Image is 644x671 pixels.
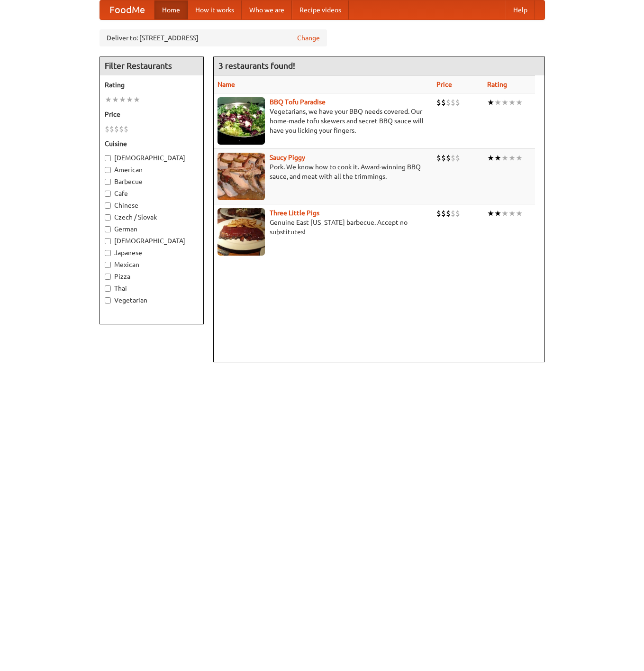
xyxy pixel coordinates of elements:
img: tofuparadise.jpg [218,97,265,145]
input: American [105,167,111,173]
input: [DEMOGRAPHIC_DATA] [105,155,111,161]
li: ★ [494,208,501,219]
li: ★ [516,153,523,163]
input: [DEMOGRAPHIC_DATA] [105,238,111,244]
li: $ [455,208,460,219]
input: German [105,226,111,232]
li: ★ [494,97,501,108]
label: Cafe [105,189,199,198]
li: $ [441,208,446,219]
li: $ [446,153,451,163]
li: $ [114,124,119,134]
a: Rating [487,81,507,88]
li: $ [436,208,441,219]
a: Change [297,33,320,43]
h5: Cuisine [105,139,199,148]
label: Chinese [105,201,199,210]
li: $ [446,97,451,108]
input: Japanese [105,250,111,256]
li: ★ [508,97,516,108]
li: $ [441,153,446,163]
li: ★ [516,208,523,219]
div: Deliver to: [STREET_ADDRESS] [100,29,327,46]
p: Genuine East [US_STATE] barbecue. Accept no substitutes! [218,218,429,237]
a: Help [506,0,535,19]
h5: Price [105,110,199,119]
a: Name [218,81,235,88]
p: Vegetarians, we have your BBQ needs covered. Our home-made tofu skewers and secret BBQ sauce will... [218,107,429,135]
li: $ [441,97,446,108]
label: American [105,165,199,175]
label: German [105,224,199,234]
li: ★ [501,153,508,163]
a: Home [154,0,188,19]
label: [DEMOGRAPHIC_DATA] [105,153,199,163]
li: ★ [487,153,494,163]
input: Cafe [105,191,111,197]
a: FoodMe [100,0,154,19]
li: $ [109,124,114,134]
li: $ [451,153,455,163]
li: $ [436,153,441,163]
li: ★ [508,153,516,163]
li: ★ [112,94,119,105]
label: Mexican [105,260,199,269]
li: $ [455,153,460,163]
a: How it works [188,0,242,19]
li: ★ [105,94,112,105]
label: [DEMOGRAPHIC_DATA] [105,236,199,246]
li: $ [455,97,460,108]
label: Barbecue [105,177,199,186]
li: $ [105,124,109,134]
h4: Filter Restaurants [100,56,203,75]
li: ★ [508,208,516,219]
li: ★ [133,94,140,105]
input: Thai [105,285,111,292]
input: Czech / Slovak [105,214,111,221]
a: Who we are [242,0,292,19]
input: Pizza [105,274,111,280]
input: Chinese [105,202,111,209]
input: Barbecue [105,179,111,185]
ng-pluralize: 3 restaurants found! [218,61,295,70]
a: Recipe videos [292,0,349,19]
li: ★ [494,153,501,163]
label: Czech / Slovak [105,212,199,222]
li: ★ [487,97,494,108]
a: BBQ Tofu Paradise [270,98,326,106]
li: $ [436,97,441,108]
li: $ [446,208,451,219]
p: Pork. We know how to cook it. Award-winning BBQ sauce, and meat with all the trimmings. [218,162,429,181]
li: ★ [501,97,508,108]
li: ★ [487,208,494,219]
li: $ [124,124,128,134]
li: ★ [126,94,133,105]
label: Vegetarian [105,295,199,305]
img: littlepigs.jpg [218,208,265,256]
h5: Rating [105,80,199,90]
a: Price [436,81,452,88]
label: Thai [105,284,199,293]
li: ★ [501,208,508,219]
input: Vegetarian [105,297,111,303]
label: Japanese [105,248,199,257]
input: Mexican [105,262,111,268]
li: ★ [516,97,523,108]
li: $ [119,124,124,134]
li: $ [451,208,455,219]
a: Three Little Pigs [270,209,319,217]
li: $ [451,97,455,108]
label: Pizza [105,272,199,281]
a: Saucy Piggy [270,154,305,161]
img: saucy.jpg [218,153,265,200]
li: ★ [119,94,126,105]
